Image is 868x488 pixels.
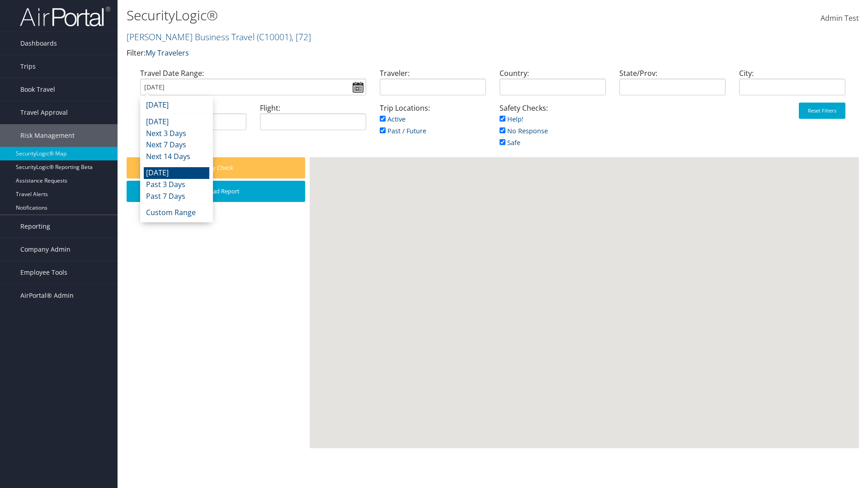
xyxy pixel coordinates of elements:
[144,179,209,191] li: Past 3 Days
[821,13,859,23] span: Admin Test
[20,238,71,261] span: Company Admin
[144,139,209,151] li: Next 7 Days
[133,68,373,103] div: Travel Date Range:
[144,99,209,111] li: [DATE]
[144,128,209,140] li: Next 3 Days
[292,31,311,43] span: , [ 72 ]
[20,124,75,147] span: Risk Management
[127,31,311,43] a: [PERSON_NAME] Business Travel
[20,6,110,27] img: airportal-logo.png
[127,181,305,202] button: Download Report
[373,68,493,103] div: Traveler:
[380,115,406,123] a: Active
[732,68,852,103] div: City:
[500,115,524,123] a: Help!
[380,127,426,135] a: Past / Future
[253,103,373,137] div: Flight:
[144,151,209,163] li: Next 14 Days
[20,284,74,307] span: AirPortal® Admin
[373,103,493,145] div: Trip Locations:
[133,103,253,137] div: Air/Hotel/Rail:
[20,215,50,238] span: Reporting
[821,5,859,33] a: Admin Test
[20,261,67,284] span: Employee Tools
[799,103,845,119] button: Reset Filters
[500,127,548,135] a: No Response
[493,68,613,103] div: Country:
[144,207,209,219] li: Custom Range
[20,55,36,78] span: Trips
[20,32,57,55] span: Dashboards
[146,48,189,58] a: My Travelers
[20,78,55,101] span: Book Travel
[127,6,615,25] h1: SecurityLogic®
[144,167,209,179] li: [DATE]
[144,116,209,128] li: [DATE]
[20,101,68,124] span: Travel Approval
[257,31,292,43] span: ( C10001 )
[127,157,305,178] button: Safety Check
[613,68,732,103] div: State/Prov:
[127,47,615,59] p: Filter:
[493,103,613,157] div: Safety Checks:
[144,191,209,202] li: Past 7 Days
[500,138,520,147] a: Safe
